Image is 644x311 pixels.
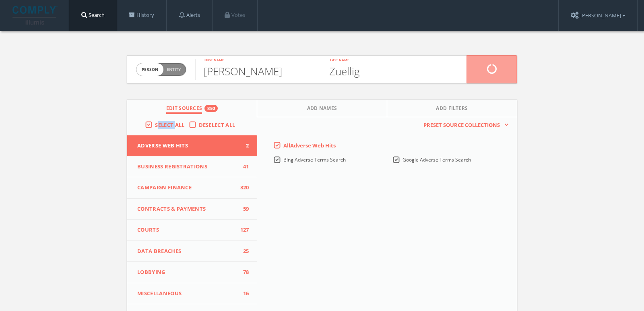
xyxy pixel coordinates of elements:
span: 16 [237,290,249,298]
button: Preset Source Collections [419,121,509,129]
button: Edit Sources850 [127,100,257,117]
span: Google Adverse Terms Search [402,156,471,163]
span: Adverse Web Hits [137,142,237,150]
span: Contracts & Payments [137,205,237,213]
span: 320 [237,184,249,192]
span: 78 [237,268,249,276]
button: Contracts & Payments59 [127,199,257,220]
button: Miscellaneous16 [127,283,257,305]
span: 127 [237,226,249,234]
button: Lobbying78 [127,262,257,283]
span: 41 [237,163,249,171]
button: Add Filters [387,100,517,117]
span: Deselect All [199,121,235,129]
span: 25 [237,247,249,255]
span: Business Registrations [137,163,237,171]
span: Campaign Finance [137,184,237,192]
span: Add Names [307,105,337,114]
span: Entity [167,66,181,73]
span: Courts [137,226,237,234]
button: Adverse Web Hits2 [127,135,257,156]
button: Business Registrations41 [127,156,257,178]
span: 59 [237,205,249,213]
span: Lobbying [137,268,237,276]
span: Bing Adverse Terms Search [283,156,346,163]
span: All Adverse Web Hits [283,142,336,149]
span: Add Filters [436,105,468,114]
button: Courts127 [127,220,257,241]
span: Preset Source Collections [419,121,504,129]
button: Campaign Finance320 [127,177,257,199]
img: illumis [12,6,58,25]
span: Select All [155,121,184,129]
button: Data Breaches25 [127,241,257,262]
div: 850 [204,105,218,112]
span: Miscellaneous [137,290,237,298]
span: Edit Sources [166,105,202,114]
span: person [136,63,163,76]
span: 2 [237,142,249,150]
button: Add Names [257,100,387,117]
span: Data Breaches [137,247,237,255]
